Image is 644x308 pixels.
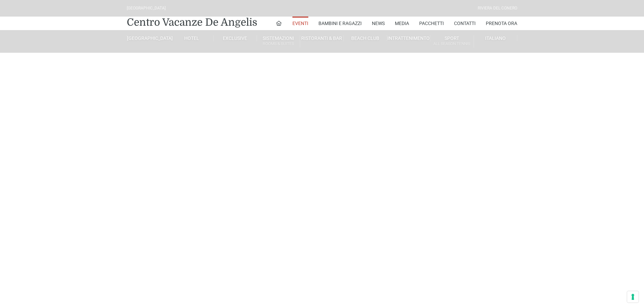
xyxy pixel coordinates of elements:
a: Eventi [292,17,308,30]
a: Ristoranti & Bar [300,35,343,41]
a: Hotel [170,35,213,41]
button: Le tue preferenze relative al consenso per le tecnologie di tracciamento [627,291,639,303]
a: Media [395,17,409,30]
a: Intrattenimento [387,35,430,41]
a: Centro Vacanze De Angelis [127,16,257,29]
a: News [372,17,385,30]
a: Pacchetti [419,17,444,30]
a: Beach Club [344,35,387,41]
small: All Season Tennis [430,41,473,47]
a: SportAll Season Tennis [430,35,474,48]
a: [GEOGRAPHIC_DATA] [127,35,170,41]
a: SistemazioniRooms & Suites [257,35,300,48]
a: Contatti [454,17,476,30]
a: Bambini e Ragazzi [318,17,362,30]
span: Italiano [485,35,506,41]
small: Rooms & Suites [257,41,300,47]
a: Exclusive [214,35,257,41]
div: [GEOGRAPHIC_DATA] [127,5,166,11]
a: Prenota Ora [486,17,517,30]
a: Italiano [474,35,517,41]
div: Riviera Del Conero [478,5,517,11]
